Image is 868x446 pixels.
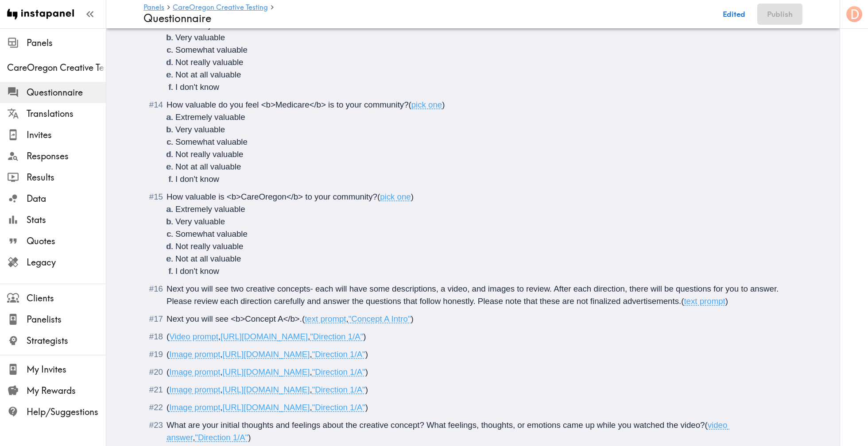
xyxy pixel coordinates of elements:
[220,403,222,412] span: ,
[175,204,245,214] span: Extremely valuable
[175,70,241,79] span: Not at all valuable
[223,367,310,377] span: [URL][DOMAIN_NAME]
[167,403,169,412] span: (
[27,150,106,162] span: Responses
[175,266,219,276] span: I don't know
[221,332,308,341] span: [URL][DOMAIN_NAME]
[27,313,106,326] span: Panelists
[365,350,368,359] span: )
[169,367,220,377] span: Image prompt
[27,214,106,226] span: Stats
[167,192,377,201] span: How valuable is <b>CareOregon</b> to your community?
[310,350,312,359] span: ,
[27,235,106,247] span: Quotes
[380,192,411,201] span: pick one
[220,367,222,377] span: ,
[175,45,248,54] span: Somewhat valuable
[175,150,243,159] span: Not really valuable
[302,314,305,323] span: (
[175,33,225,42] span: Very valuable
[27,86,106,99] span: Questionnaire
[169,332,218,341] span: Video prompt
[175,229,248,238] span: Somewhat valuable
[220,385,222,394] span: ,
[7,62,106,74] span: CareOregon Creative Testing
[248,433,251,442] span: )
[312,367,365,377] span: "Direction 1/A"
[411,100,442,109] span: pick one
[169,403,220,412] span: Image prompt
[365,403,368,412] span: )
[310,367,312,377] span: ,
[175,112,245,122] span: Extremely valuable
[681,296,684,306] span: (
[365,367,368,377] span: )
[705,420,707,430] span: (
[167,314,302,323] span: Next you will see <b>Concept A</b>.
[312,385,365,394] span: "Direction 1/A"
[310,403,312,412] span: ,
[346,314,349,323] span: ,
[27,129,106,141] span: Invites
[175,242,243,251] span: Not really valuable
[27,108,106,120] span: Translations
[167,100,409,109] span: How valuable do you feel <b>Medicare</b> is to your community?
[143,4,164,12] a: Panels
[411,192,414,201] span: )
[223,350,310,359] span: [URL][DOMAIN_NAME]
[310,332,363,341] span: "Direction 1/A"
[175,82,219,92] span: I don't know
[218,332,221,341] span: ,
[363,332,366,341] span: )
[175,254,241,263] span: Not at all valuable
[175,174,219,184] span: I don't know
[167,385,169,394] span: (
[167,367,169,377] span: (
[312,350,365,359] span: "Direction 1/A"
[27,334,106,347] span: Strategists
[349,314,411,323] span: "Concept A Intro"
[169,385,220,394] span: Image prompt
[27,256,106,269] span: Legacy
[173,4,268,12] a: CareOregon Creative Testing
[175,125,225,134] span: Very valuable
[308,332,310,341] span: ,
[27,292,106,304] span: Clients
[725,296,728,306] span: )
[377,192,380,201] span: (
[223,385,310,394] span: [URL][DOMAIN_NAME]
[684,296,725,306] span: text prompt
[305,314,346,323] span: text prompt
[195,433,248,442] span: "Direction 1/A"
[411,314,414,323] span: )
[409,100,411,109] span: (
[365,385,368,394] span: )
[718,4,750,25] button: Edited
[175,58,243,67] span: Not really valuable
[175,217,225,226] span: Very valuable
[27,171,106,184] span: Results
[193,433,195,442] span: ,
[167,350,169,359] span: (
[167,420,705,430] span: What are your initial thoughts and feelings about the creative concept? What feelings, thoughts, ...
[27,384,106,397] span: My Rewards
[175,162,241,171] span: Not at all valuable
[27,363,106,376] span: My Invites
[310,385,312,394] span: ,
[27,192,106,205] span: Data
[442,100,445,109] span: )
[143,12,711,25] h4: Questionnaire
[27,37,106,49] span: Panels
[167,332,169,341] span: (
[220,350,222,359] span: ,
[850,7,859,22] span: D
[312,403,365,412] span: "Direction 1/A"
[175,137,248,146] span: Somewhat valuable
[27,406,106,418] span: Help/Suggestions
[167,284,781,306] span: Next you will see two creative concepts- each will have some descriptions, a video, and images to...
[223,403,310,412] span: [URL][DOMAIN_NAME]
[169,350,220,359] span: Image prompt
[845,5,863,23] button: D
